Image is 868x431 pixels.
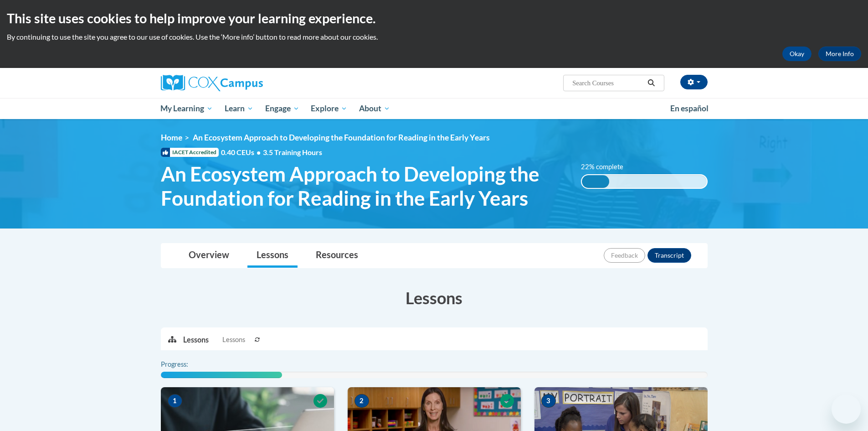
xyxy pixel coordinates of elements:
[155,98,219,119] a: My Learning
[604,248,645,263] button: Feedback
[219,98,259,119] a: Learn
[581,162,633,172] label: 22% complete
[818,47,861,61] a: More Info
[161,75,334,91] a: Cox Campus
[259,98,305,119] a: Engage
[311,103,347,114] span: Explore
[571,78,644,88] input: Search Courses
[644,78,658,88] button: Search
[183,335,209,345] p: Lessons
[263,148,322,156] span: 3.5 Training Hours
[161,162,568,210] span: An Ecosystem Approach to Developing the Foundation for Reading in the Early Years
[265,103,299,114] span: Engage
[180,244,238,268] a: Overview
[161,286,708,309] h3: Lessons
[664,99,714,118] a: En español
[221,147,263,157] span: 0.40 CEUs
[257,148,261,156] span: •
[161,75,263,91] img: Cox Campus
[680,75,708,89] button: Account Settings
[161,148,219,157] span: IACET Accredited
[307,244,367,268] a: Resources
[147,98,721,119] div: Main menu
[305,98,353,119] a: Explore
[247,244,298,268] a: Lessons
[7,9,861,27] h2: This site uses cookies to help improve your learning experience.
[541,394,556,408] span: 3
[353,98,396,119] a: About
[354,394,369,408] span: 2
[647,248,691,263] button: Transcript
[782,47,812,61] button: Okay
[161,359,213,369] label: Progress:
[7,32,861,42] p: By continuing to use the site you agree to our use of cookies. Use the ‘More info’ button to read...
[582,175,609,188] div: 22% complete
[161,133,182,142] a: Home
[225,103,253,114] span: Learn
[193,133,490,142] span: An Ecosystem Approach to Developing the Foundation for Reading in the Early Years
[160,103,213,114] span: My Learning
[168,394,182,408] span: 1
[359,103,390,114] span: About
[670,104,709,113] span: En español
[222,335,245,345] span: Lessons
[832,395,861,424] iframe: Button to launch messaging window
